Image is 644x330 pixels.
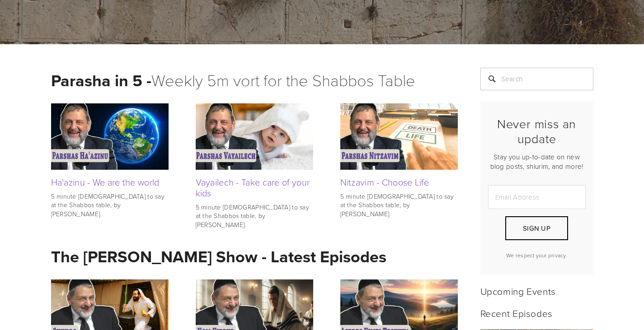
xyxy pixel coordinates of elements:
[196,103,313,169] img: Vayailech - Take care of your kids
[340,176,429,188] a: Nitzavim - Choose Life
[480,68,593,90] input: Search
[480,285,593,297] h2: Upcoming Events
[196,203,313,229] p: 5 minute [DEMOGRAPHIC_DATA] to say at the Shabbos table, by [PERSON_NAME].
[51,69,151,92] strong: Parasha in 5 -
[340,103,458,169] img: Nitzavim - Choose Life
[505,216,568,240] button: Sign Up
[51,103,169,169] img: Ha'azinu - We are the world
[51,176,160,188] a: Ha'azinu - We are the world
[488,251,586,259] p: We respect your privacy.
[51,192,169,218] p: 5 minute [DEMOGRAPHIC_DATA] to say at the Shabbos table, by [PERSON_NAME].
[488,116,586,146] h2: Never miss an update
[488,185,586,209] input: Email Address
[488,152,586,171] p: Stay you up-to-date on new blog posts, shiurim, and more!
[196,176,310,199] a: Vayailech - Take care of your kids
[51,68,458,93] h1: Weekly 5m vort for the Shabbos Table
[523,223,550,233] span: Sign Up
[51,245,386,268] strong: The [PERSON_NAME] Show - Latest Episodes
[480,307,593,319] h2: Recent Episodes
[340,192,458,218] p: 5 minute [DEMOGRAPHIC_DATA] to say at the Shabbos table, by [PERSON_NAME].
